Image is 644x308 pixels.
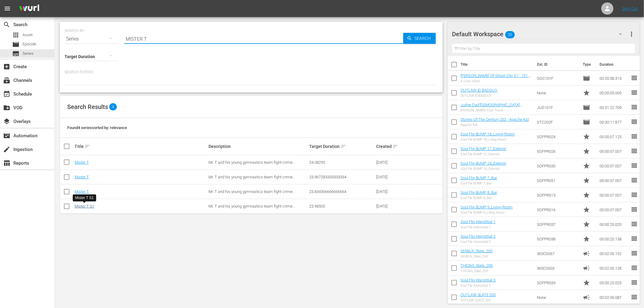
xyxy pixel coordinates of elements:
span: reorder [631,293,638,301]
span: Promo [583,221,590,228]
span: Promo [583,89,590,96]
span: reorder [631,191,638,198]
span: reorder [631,264,638,271]
td: SOFPR015 [534,188,581,202]
span: reorder [631,74,638,82]
span: reorder [631,118,638,125]
div: Default Workspace [452,26,628,43]
td: SOFPR030 [534,159,581,173]
span: Channels [3,77,10,84]
span: menu [4,5,11,12]
span: Promo [583,279,590,286]
a: Judge Dad [DEMOGRAPHIC_DATA] [PERSON_NAME] Your Frock [460,103,523,112]
div: Apache Kid [460,123,529,127]
a: Soul Flix Interstitial 2 [460,234,496,239]
div: Target Duration [309,143,374,150]
td: SOFPR037 [534,217,581,232]
span: Ad [583,250,590,257]
div: Soul Flix Interstitial 2 [460,240,496,244]
th: Duration [596,56,632,73]
td: JUD101F [534,100,581,115]
td: 00:02:00.192 [597,246,631,261]
span: Promo [583,206,590,213]
div: 24.08295 [309,160,374,165]
td: 00:00:07.007 [597,144,631,159]
span: Promo [583,177,590,184]
td: 00:00:07.007 [597,173,631,188]
div: 23.834366666666664 [309,189,374,194]
span: reorder [631,177,638,184]
span: Overlays [3,118,10,125]
button: Search [403,33,436,44]
span: reorder [631,133,638,140]
span: reorder [631,235,638,242]
td: 00:02:00.087 [597,290,631,305]
span: Mr. T and his young gymnastics team fight crime whenever they encounter it on their tour. [209,204,295,213]
a: Soul Flix BUMP 21_Exterior [460,146,506,151]
span: Ad [583,294,590,301]
span: more_vert [628,30,635,38]
span: Promo [583,191,590,199]
span: Promo [583,133,590,140]
span: reorder [631,103,638,111]
span: 20 [505,28,515,41]
th: Type [579,56,596,73]
span: Schedule [3,90,10,98]
span: Reports [3,159,10,167]
span: Promo [583,235,590,243]
td: 00:00:07.007 [597,202,631,217]
a: OUTLAW SLATE 200 [460,292,496,297]
div: 23.967283333333334 [309,175,374,179]
a: OUTLAW ID BADGUY [460,88,498,93]
span: Episode [23,41,36,47]
span: Promo [583,162,590,170]
td: 00:31:22.709 [597,100,631,115]
td: None [534,290,581,305]
span: Asset [23,32,33,38]
div: [DATE] [376,204,408,208]
td: 00:00:07.125 [597,129,631,144]
span: Mr. T and his young gymnastics team fight crime whenever they encounter it on their tour. [209,189,295,198]
span: Episode [583,104,590,111]
button: more_vert [628,27,635,41]
div: OUTLAW SLATE 200 [460,298,496,302]
td: None [534,86,581,100]
td: 00:00:20.138 [597,232,631,246]
div: Soul Flix Interstitial 1 [460,225,496,229]
div: [DATE] [376,189,408,194]
td: 00:30:11.877 [597,115,631,129]
span: reorder [631,147,638,155]
span: Episode [583,75,590,82]
a: THE365_Slate_200 [460,263,493,268]
a: Stories Of The Century 202 - Apache Kid [460,117,529,122]
td: 00:00:07.007 [597,188,631,202]
td: 365CS067 [534,246,581,261]
div: Soul Flix BUMP 9_Living Room [460,211,513,215]
a: Soul Flix BUMP 9_Living Room [460,205,513,209]
span: sort [85,144,90,149]
div: Mister T S1 [75,195,94,201]
span: reorder [631,279,638,286]
div: Created [376,143,408,150]
div: THE365_Slate_200 [460,269,493,273]
span: Automation [3,132,10,139]
td: SOFPR024 [534,129,581,144]
div: Soul Flix BUMP 7_Bar [460,181,497,185]
span: sort [393,144,398,149]
span: sort [341,144,346,149]
td: 00:00:25.025 [597,275,631,290]
div: [PERSON_NAME] Your Frock [460,108,532,112]
span: Found 4 series sorted by: relevance [67,125,127,130]
span: Promo [583,148,590,155]
div: Title [75,143,207,150]
span: Series [23,51,33,57]
span: Episode [12,41,19,48]
a: Soul Flix BUMP 18_Living Room [460,132,515,136]
span: reorder [631,220,638,228]
a: Mister T S1 [75,204,94,208]
span: Ingestion [3,146,10,153]
span: VOD [3,104,10,111]
td: 00:00:20.020 [597,217,631,232]
span: Create [3,63,10,70]
td: 00:20:38.313 [597,71,631,86]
